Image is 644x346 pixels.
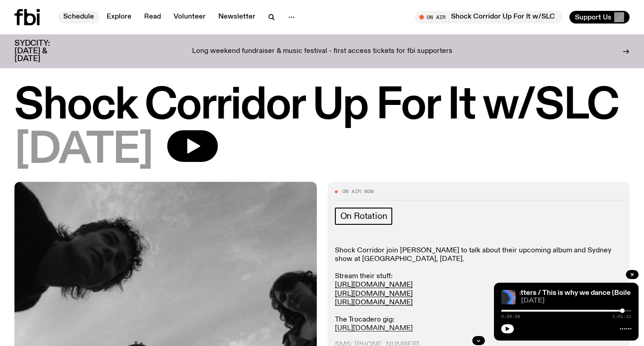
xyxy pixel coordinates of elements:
[501,290,516,304] img: A spectral view of a waveform, warped and glitched
[335,299,413,306] a: [URL][DOMAIN_NAME]
[335,325,413,332] a: [URL][DOMAIN_NAME]
[101,11,137,24] a: Explore
[139,11,166,24] a: Read
[58,11,99,24] a: Schedule
[213,11,261,24] a: Newsletter
[335,246,623,333] p: Shock Corridor join [PERSON_NAME] to talk about their upcoming album and Sydney show at [GEOGRAPH...
[612,314,631,319] span: 1:01:11
[335,208,393,225] a: On Rotation
[501,314,520,319] span: 0:56:58
[168,11,211,24] a: Volunteer
[521,298,631,304] span: [DATE]
[14,130,153,171] span: [DATE]
[340,211,387,221] span: On Rotation
[14,86,630,127] h1: Shock Corridor Up For It w/SLC
[342,189,374,194] span: On Air Now
[569,11,630,24] button: Support Us
[14,40,72,63] h3: SYDCITY: [DATE] & [DATE]
[575,13,611,21] span: Support Us
[192,47,452,56] p: Long weekend fundraiser & music festival - first access tickets for fbi supporters
[335,281,413,289] a: [URL][DOMAIN_NAME]
[335,290,413,298] a: [URL][DOMAIN_NAME]
[415,11,562,24] button: On AirShock Corridor Up For It w/SLC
